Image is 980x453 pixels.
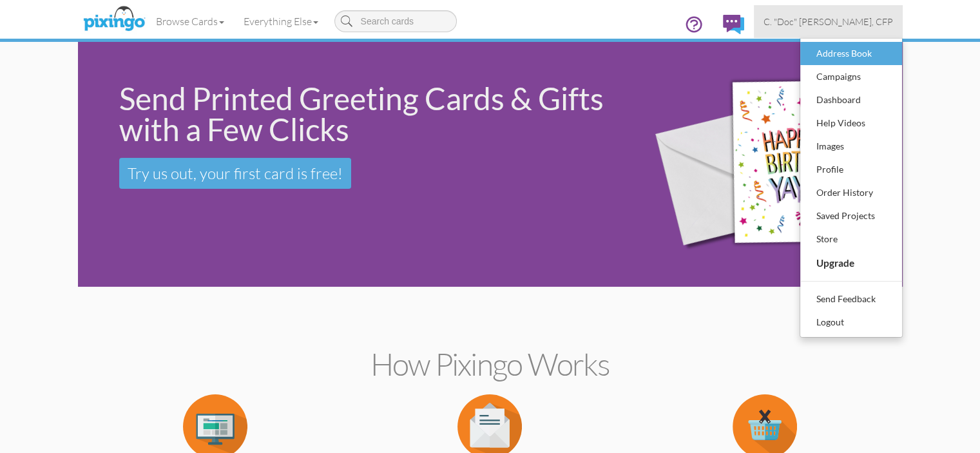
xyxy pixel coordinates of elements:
div: Address Book [813,44,889,63]
a: Order History [800,181,902,204]
div: Send Feedback [813,289,889,309]
a: Upgrade [800,251,902,275]
a: Everything Else [234,5,328,37]
a: Help Videos [800,111,902,135]
img: 942c5090-71ba-4bfc-9a92-ca782dcda692.png [635,45,899,284]
a: Address Book [800,42,902,65]
a: Campaigns [800,65,902,88]
div: Logout [813,313,889,332]
img: pixingo logo [80,3,148,35]
div: Campaigns [813,67,889,86]
div: Dashboard [813,90,889,110]
a: C. "Doc" [PERSON_NAME], CFP [754,5,903,38]
div: Upgrade [813,253,889,273]
a: Browse Cards [146,5,234,37]
div: Order History [813,183,889,202]
a: Profile [800,158,902,181]
a: Saved Projects [800,204,902,227]
a: Dashboard [800,88,902,111]
div: Saved Projects [813,206,889,226]
div: Help Videos [813,113,889,133]
a: Try us out, your first card is free! [119,158,351,189]
div: Images [813,137,889,156]
div: Profile [813,160,889,179]
a: Logout [800,311,902,334]
img: comments.svg [723,15,744,34]
div: Send Printed Greeting Cards & Gifts with a Few Clicks [119,83,617,145]
div: Store [813,229,889,249]
a: Store [800,227,902,251]
h2: How Pixingo works [101,347,880,381]
span: Try us out, your first card is free! [128,164,343,183]
a: Send Feedback [800,287,902,311]
span: C. "Doc" [PERSON_NAME], CFP [764,16,893,27]
a: Images [800,135,902,158]
input: Search cards [334,10,457,32]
